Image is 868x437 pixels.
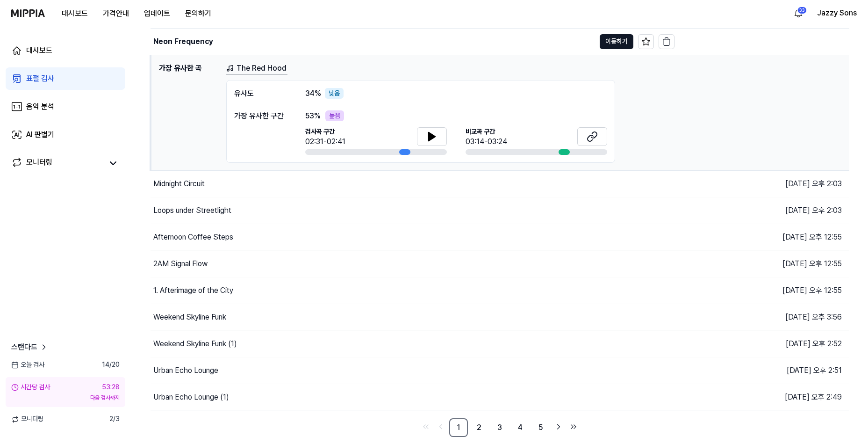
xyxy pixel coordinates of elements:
a: Go to next page [552,420,565,433]
td: [DATE] 오후 2:51 [674,357,849,384]
div: 다음 검사까지 [11,394,120,402]
a: 대시보드 [6,39,125,62]
td: [DATE] 오후 2:52 [674,331,849,357]
a: 2 [470,418,488,437]
div: 시간당 검사 [11,383,50,392]
td: [DATE] 오후 2:03 [674,197,849,224]
div: Urban Echo Lounge [153,365,218,376]
button: 문의하기 [178,4,219,23]
a: 4 [511,418,530,437]
span: 53 % [305,110,321,122]
td: [DATE] 오후 12:55 [674,251,849,277]
span: 검사곡 구간 [305,127,345,137]
td: [DATE] 오후 12:55 [674,224,849,251]
td: [DATE] 오후 2:49 [674,384,849,411]
a: 표절 검사 [6,67,125,90]
a: 음악 분석 [6,95,125,118]
a: 1 [449,418,468,437]
a: 스탠다드 [11,342,49,353]
div: Weekend Skyline Funk [153,312,226,323]
span: 오늘 검사 [11,360,44,370]
div: 02:31-02:41 [305,136,345,147]
a: The Red Hood [226,63,287,74]
div: 33 [797,7,807,14]
div: 음악 분석 [26,101,54,112]
a: 3 [490,418,509,437]
div: 유사도 [234,88,287,99]
a: Go to last page [567,420,580,433]
td: [DATE] 오후 12:55 [674,277,849,304]
div: 2AM Signal Flow [153,258,208,269]
a: Go to previous page [434,420,447,433]
a: AI 판별기 [6,124,125,146]
a: 업데이트 [136,0,178,26]
div: 낮음 [325,88,344,99]
nav: pagination [150,418,849,437]
button: 이동하기 [600,34,633,49]
span: 비교곡 구간 [466,127,507,137]
div: Urban Echo Lounge (1) [153,392,229,403]
span: 2 / 3 [109,415,120,424]
td: [DATE] 오후 2:03 [674,171,849,197]
div: 대시보드 [26,45,52,56]
div: Afternoon Coffee Steps [153,232,233,243]
a: 모니터링 [11,157,103,170]
img: 알림 [793,7,804,19]
div: 표절 검사 [26,73,54,84]
div: 53:28 [102,383,120,392]
span: 스탠다드 [11,342,37,353]
div: 모니터링 [26,157,52,170]
button: 대시보드 [54,4,95,23]
h1: 가장 유사한 곡 [159,63,219,163]
button: Jazzy Sons [817,7,857,19]
button: 알림33 [791,6,806,21]
td: [DATE] 오후 3:56 [674,304,849,331]
img: logo [11,9,45,17]
span: 34 % [305,88,321,99]
a: 5 [531,418,550,437]
span: 모니터링 [11,415,43,424]
span: 14 / 20 [102,360,120,370]
div: AI 판별기 [26,129,54,140]
div: 03:14-03:24 [466,136,507,147]
a: Go to first page [419,420,432,433]
div: 높음 [325,110,344,122]
td: [DATE] 오후 2:03 [674,28,849,55]
div: Midnight Circuit [153,178,205,189]
div: Neon Frequency [153,36,213,47]
button: 업데이트 [136,4,178,23]
div: Loops under Streetlight [153,205,231,216]
div: Weekend Skyline Funk (1) [153,338,237,350]
div: 1. Afterimage of the City [153,285,233,296]
button: 가격안내 [95,4,136,23]
div: 가장 유사한 구간 [234,110,287,122]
